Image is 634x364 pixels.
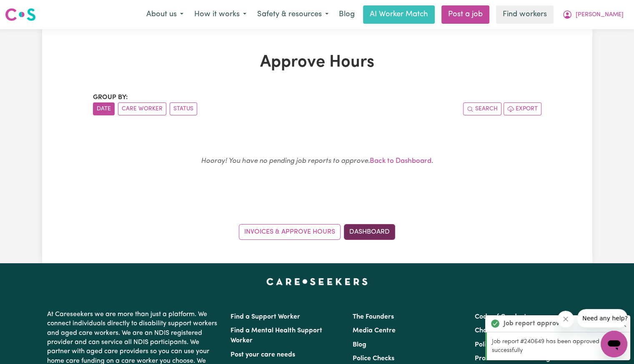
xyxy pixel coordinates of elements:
[557,6,629,23] button: My Account
[5,6,50,12] span: Need any help?
[353,355,394,362] a: Police Checks
[475,342,533,348] a: Police Check Policy
[93,52,541,72] h1: Approve Hours
[601,331,627,357] iframe: Button to launch messaging window
[93,102,115,115] button: sort invoices by date
[334,5,360,24] a: Blog
[475,355,559,362] a: Protection of Human Rights
[463,102,501,115] button: Search
[353,327,396,334] a: Media Centre
[353,314,394,320] a: The Founders
[189,6,252,23] button: How it works
[576,10,624,20] span: [PERSON_NAME]
[231,352,295,358] a: Post your care needs
[231,327,322,344] a: Find a Mental Health Support Worker
[577,309,627,327] iframe: Message from company
[201,157,370,165] em: Hooray! You have no pending job reports to approve.
[93,94,128,101] span: Group by:
[370,157,431,165] a: Back to Dashboard
[492,337,625,355] p: Job report #240649 has been approved successfully
[170,102,197,115] button: sort invoices by paid status
[363,5,435,24] a: AI Worker Match
[252,6,334,23] button: Safety & resources
[504,102,541,115] button: Export
[475,327,563,334] a: Charter of Customer Service
[239,224,341,240] a: Invoices & Approve Hours
[231,314,300,320] a: Find a Support Worker
[118,102,166,115] button: sort invoices by care worker
[496,5,554,24] a: Find workers
[353,342,366,348] a: Blog
[344,224,395,240] a: Dashboard
[266,278,368,285] a: Careseekers home page
[5,7,36,22] img: Careseekers logo
[201,157,433,165] small: .
[557,311,574,327] iframe: Close message
[475,314,526,320] a: Code of Conduct
[441,5,489,24] a: Post a job
[5,5,36,24] a: Careseekers logo
[141,6,189,23] button: About us
[504,319,567,329] strong: Job report approved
